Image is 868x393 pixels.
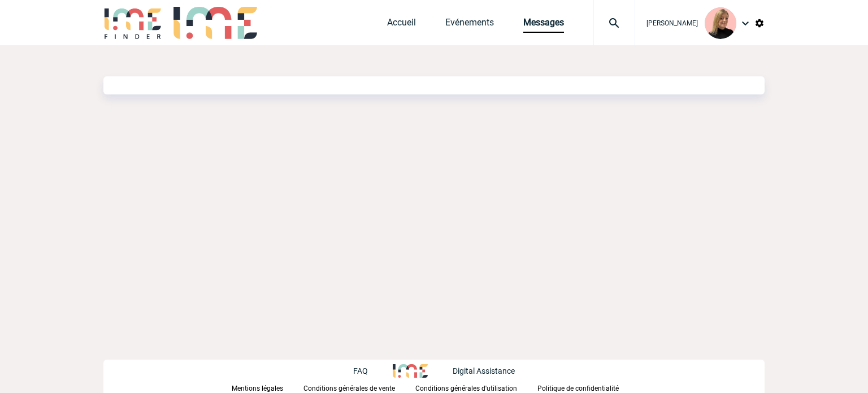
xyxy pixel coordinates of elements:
[353,365,393,375] a: FAQ
[445,17,494,33] a: Evénements
[453,366,515,375] p: Digital Assistance
[523,17,564,33] a: Messages
[415,385,517,392] p: Conditions générales d'utilisation
[303,385,395,392] p: Conditions générales de vente
[705,7,736,39] img: 131233-0.png
[415,382,537,393] a: Conditions générales d'utilisation
[232,385,283,392] p: Mentions légales
[646,19,698,27] span: [PERSON_NAME]
[353,366,368,375] p: FAQ
[103,7,162,39] img: IME-Finder
[537,382,637,393] a: Politique de confidentialité
[232,382,303,393] a: Mentions légales
[387,17,416,33] a: Accueil
[393,364,428,378] img: http://www.idealmeetingsevents.fr/
[537,385,619,392] p: Politique de confidentialité
[303,382,415,393] a: Conditions générales de vente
